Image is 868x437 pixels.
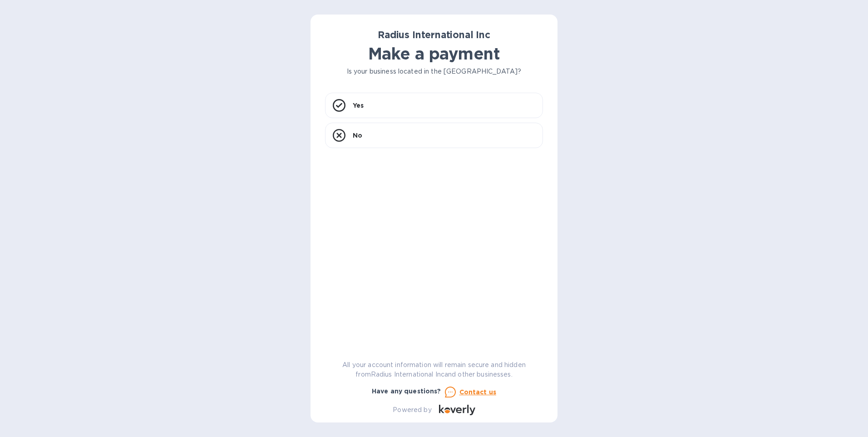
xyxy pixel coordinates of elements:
u: Contact us [459,388,497,396]
p: Is your business located in the [GEOGRAPHIC_DATA]? [325,67,543,76]
p: No [353,131,362,140]
h1: Make a payment [325,44,543,63]
b: Radius International Inc [378,29,490,40]
p: Powered by [393,405,431,415]
p: Yes [353,101,364,110]
p: All your account information will remain secure and hidden from Radius International Inc and othe... [325,360,543,379]
b: Have any questions? [372,387,441,395]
